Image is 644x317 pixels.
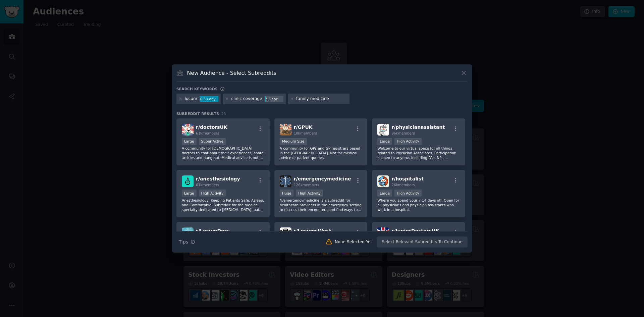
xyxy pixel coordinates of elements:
[185,96,197,102] div: locum
[280,227,291,239] img: LocumsWork
[377,146,460,160] p: Welcome to our virtual space for all things related to Physician Associates. Participation is ope...
[294,176,351,181] span: r/ emergencymedicine
[394,138,422,145] div: High Activity
[179,239,188,246] span: Tips
[296,96,347,102] input: New Keyword
[377,227,389,239] img: JuniorDoctorsUK
[182,124,194,136] img: doctorsUK
[196,124,227,130] span: r/ doctorsUK
[280,190,294,197] div: Huge
[182,138,197,145] div: Large
[182,175,194,187] img: anesthesiology
[199,138,226,145] div: Super Active
[280,124,291,136] img: GPUK
[182,190,197,197] div: Large
[187,69,276,76] h3: New Audience - Select Subreddits
[377,138,392,145] div: Large
[391,183,415,187] span: 26k members
[176,111,219,116] span: Subreddit Results
[296,190,323,197] div: High Activity
[182,198,264,212] p: Anesthesiology: Keeping Patients Safe, Asleep, and Comfortable. Subreddit for the medical special...
[200,96,218,102] div: 6.5 / day
[196,228,230,233] span: r/ LocumDocs
[377,124,389,136] img: physicianassistant
[391,176,424,181] span: r/ hospitalist
[280,138,307,145] div: Medium Size
[199,190,226,197] div: High Activity
[391,228,439,233] span: r/ JuniorDoctorsUK
[280,146,362,160] p: A community for GPs and GP registrars based in the [GEOGRAPHIC_DATA]. Not for medical advice or p...
[377,198,460,212] p: Where you spend your 7-14 days off. Open for all physicians and physician assistants who work in ...
[280,175,291,187] img: emergencymedicine
[335,239,372,245] div: None Selected Yet
[176,87,218,91] h3: Search keywords
[196,131,219,135] span: 61k members
[182,146,264,160] p: A community for [DEMOGRAPHIC_DATA] doctors to chat about their experiences, share articles and ha...
[196,176,240,181] span: r/ anesthesiology
[391,124,445,130] span: r/ physicianassistant
[377,190,392,197] div: Large
[294,124,313,130] span: r/ GPUK
[182,227,194,239] img: LocumDocs
[391,131,415,135] span: 96k members
[196,183,219,187] span: 61k members
[294,131,317,135] span: 10k members
[294,183,319,187] span: 126k members
[221,112,226,116] span: 23
[176,236,198,248] button: Tips
[294,228,332,233] span: r/ LocumsWork
[231,96,262,102] div: clinic coverage
[377,175,389,187] img: hospitalist
[265,96,283,102] div: 3.6 / yr
[394,190,422,197] div: High Activity
[280,198,362,212] p: /r/emergencymedicine is a subreddit for healthcare providers in the emergency setting to discuss ...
